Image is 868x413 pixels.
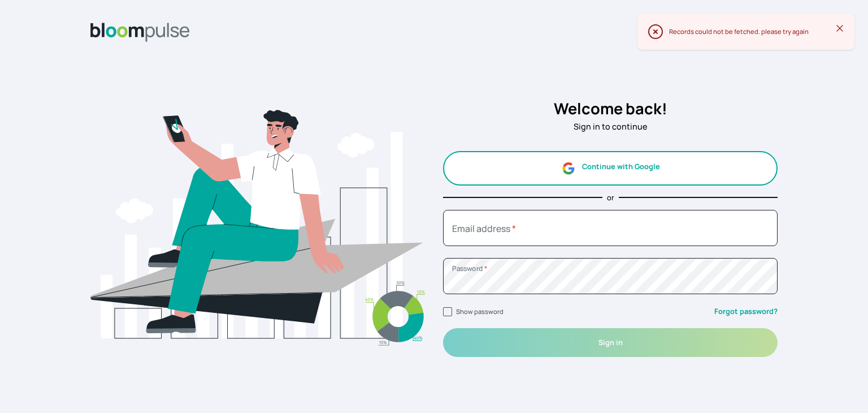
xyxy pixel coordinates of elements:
[443,151,778,186] button: Continue with Google
[90,55,425,399] img: signin.svg
[561,161,575,175] img: google.svg
[443,328,778,357] button: Sign in
[669,27,836,37] div: Records could not be fetched. please try again
[443,121,778,133] p: Sign in to continue
[90,23,190,42] img: Bloom Logo
[443,97,778,121] h2: Welcome back!
[607,192,614,203] p: or
[714,306,778,317] a: Forgot password?
[456,307,504,316] label: Show password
